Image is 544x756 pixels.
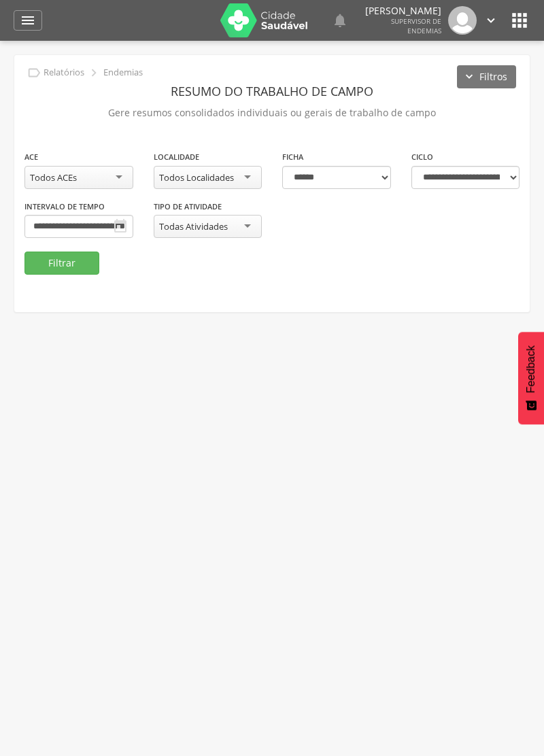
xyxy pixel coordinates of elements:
[391,16,441,35] span: Supervisor de Endemias
[30,171,77,184] div: Todos ACEs
[483,6,498,35] a: 
[159,171,234,184] div: Todos Localidades
[411,152,433,162] label: Ciclo
[154,201,222,212] label: Tipo de Atividade
[24,252,99,275] button: Filtrar
[154,152,199,162] label: Localidade
[483,13,498,28] i: 
[27,65,41,80] i: 
[86,65,101,80] i: 
[365,6,441,16] p: [PERSON_NAME]
[103,67,143,78] p: Endemias
[518,332,544,424] button: Feedback - Mostrar pesquisa
[112,218,129,235] i: 
[20,12,36,29] i: 
[24,152,38,162] label: ACE
[14,10,42,31] a: 
[24,103,520,122] p: Gere resumos consolidados individuais ou gerais de trabalho de campo
[525,345,537,393] span: Feedback
[159,220,228,233] div: Todas Atividades
[332,12,348,29] i: 
[282,152,303,162] label: Ficha
[509,10,530,31] i: 
[44,67,84,78] p: Relatórios
[457,65,516,88] button: Filtros
[332,6,348,35] a: 
[24,79,520,103] header: Resumo do Trabalho de Campo
[24,201,105,212] label: Intervalo de Tempo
